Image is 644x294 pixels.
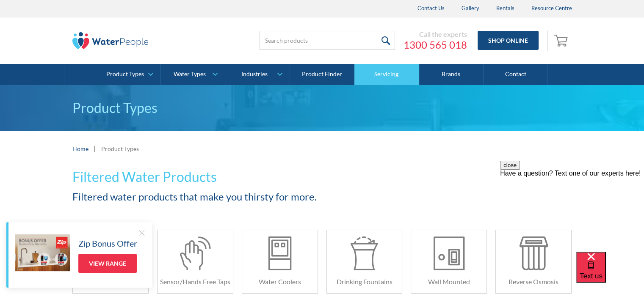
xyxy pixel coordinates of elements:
[290,64,354,85] a: Product Finder
[72,98,572,118] p: Product Types
[241,71,268,78] div: Industries
[78,237,137,250] h5: Zip Bonus Offer
[72,32,149,49] img: The Water People
[326,230,403,294] a: Drinking Fountains
[158,277,233,287] h6: Sensor/Hands Free Taps
[161,64,225,85] a: Water Types
[97,64,160,85] a: Product Types
[225,64,289,85] a: Industries
[419,64,484,85] a: Brands
[78,254,137,273] a: View Range
[478,31,539,50] a: Shop Online
[500,161,644,262] iframe: podium webchat widget prompt
[242,277,318,287] h6: Water Coolers
[484,64,548,85] a: Contact
[404,38,467,51] a: 1300 565 018
[157,230,233,294] a: Sensor/Hands Free Taps
[552,30,572,51] a: Open empty cart
[72,167,403,187] h1: Filtered Water Products
[495,230,572,294] a: Reverse Osmosis
[411,230,487,294] a: Wall Mounted
[93,143,97,154] div: |
[174,71,206,78] div: Water Types
[260,31,395,50] input: Search products
[101,144,139,153] div: Product Types
[576,252,644,294] iframe: podium webchat widget bubble
[72,144,88,153] a: Home
[404,30,467,38] div: Call the experts
[72,189,403,204] h2: Filtered water products that make you thirsty for more.
[354,64,419,85] a: Servicing
[554,33,570,47] img: shopping cart
[496,277,571,287] h6: Reverse Osmosis
[327,277,402,287] h6: Drinking Fountains
[242,230,318,294] a: Water Coolers
[106,71,144,78] div: Product Types
[15,234,70,271] img: Zip Bonus Offer
[411,277,486,287] h6: Wall Mounted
